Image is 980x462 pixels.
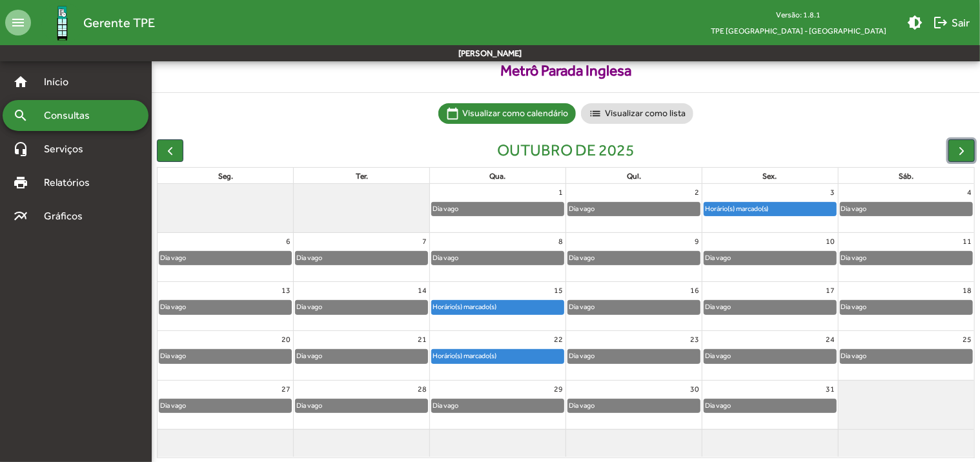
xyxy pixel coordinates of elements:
mat-icon: logout [933,15,948,30]
td: 10 de outubro de 2025 [702,233,838,282]
div: Dia vago [296,399,323,412]
a: 21 de outubro de 2025 [415,331,429,348]
div: Dia vago [568,203,595,215]
mat-icon: list [589,107,602,120]
div: Dia vago [841,350,868,362]
td: 9 de outubro de 2025 [566,233,702,282]
div: Dia vago [432,399,459,412]
mat-icon: multiline_chart [13,208,28,224]
td: 14 de outubro de 2025 [294,282,430,331]
td: 28 de outubro de 2025 [294,380,430,429]
mat-icon: brightness_medium [907,15,923,30]
div: Dia vago [159,301,187,313]
div: Dia vago [296,350,323,362]
td: 3 de outubro de 2025 [702,184,838,233]
a: 9 de outubro de 2025 [692,233,702,250]
td: 30 de outubro de 2025 [566,380,702,429]
a: 22 de outubro de 2025 [551,331,566,348]
td: 7 de outubro de 2025 [294,233,430,282]
td: 8 de outubro de 2025 [430,233,566,282]
td: 17 de outubro de 2025 [702,282,838,331]
div: Dia vago [704,301,731,313]
a: sexta-feira [761,169,780,183]
div: Dia vago [296,252,323,264]
a: terça-feira [353,169,371,183]
td: 18 de outubro de 2025 [838,282,974,331]
a: 13 de outubro de 2025 [279,282,293,299]
div: Dia vago [568,350,595,362]
div: Dia vago [841,203,868,215]
a: 16 de outubro de 2025 [688,282,702,299]
a: 17 de outubro de 2025 [824,282,838,299]
button: Sair [928,11,975,34]
td: 15 de outubro de 2025 [430,282,566,331]
a: 3 de outubro de 2025 [828,184,838,201]
h2: outubro de 2025 [497,141,635,160]
a: segunda-feira [216,169,236,183]
a: 29 de outubro de 2025 [551,381,566,397]
div: Dia vago [704,252,731,264]
a: 31 de outubro de 2025 [824,381,838,397]
mat-chip: Visualizar como calendário [438,103,576,124]
a: 4 de outubro de 2025 [965,184,974,201]
td: 22 de outubro de 2025 [430,331,566,380]
div: Dia vago [841,301,868,313]
div: Dia vago [704,399,731,412]
mat-icon: search [13,108,28,123]
a: 20 de outubro de 2025 [279,331,293,348]
a: 27 de outubro de 2025 [279,381,293,397]
a: quinta-feira [624,169,644,183]
td: 6 de outubro de 2025 [158,233,294,282]
div: Dia vago [841,252,868,264]
a: 18 de outubro de 2025 [960,282,974,299]
td: 1 de outubro de 2025 [430,184,566,233]
a: 11 de outubro de 2025 [960,233,974,250]
mat-icon: home [13,74,28,90]
td: 11 de outubro de 2025 [838,233,974,282]
a: 7 de outubro de 2025 [420,233,429,250]
td: 31 de outubro de 2025 [702,380,838,429]
td: 23 de outubro de 2025 [566,331,702,380]
a: 10 de outubro de 2025 [824,233,838,250]
span: Gerente TPE [83,12,155,33]
img: Logo [41,2,83,44]
td: 24 de outubro de 2025 [702,331,838,380]
div: Horário(s) marcado(s) [704,203,770,215]
a: 28 de outubro de 2025 [415,381,429,397]
div: Dia vago [704,350,731,362]
span: Sair [933,11,970,34]
a: 6 de outubro de 2025 [283,233,293,250]
a: quarta-feira [487,169,509,183]
span: Gráficos [36,208,100,224]
div: Horário(s) marcado(s) [432,350,497,362]
td: 2 de outubro de 2025 [566,184,702,233]
span: Serviços [36,141,101,157]
div: Dia vago [159,350,187,362]
td: 4 de outubro de 2025 [838,184,974,233]
a: 24 de outubro de 2025 [824,331,838,348]
div: Versão: 1.8.1 [700,6,897,23]
mat-icon: print [13,175,28,190]
td: 20 de outubro de 2025 [158,331,294,380]
a: 15 de outubro de 2025 [551,282,566,299]
div: Dia vago [296,301,323,313]
td: 29 de outubro de 2025 [430,380,566,429]
mat-icon: menu [5,10,31,35]
td: 16 de outubro de 2025 [566,282,702,331]
mat-icon: calendar_today [446,107,459,120]
a: 1 de outubro de 2025 [556,184,566,201]
a: 23 de outubro de 2025 [688,331,702,348]
mat-icon: headset_mic [13,141,28,157]
td: 27 de outubro de 2025 [158,380,294,429]
a: sábado [896,169,916,183]
div: Dia vago [568,399,595,412]
a: 2 de outubro de 2025 [692,184,702,201]
mat-chip: Visualizar como lista [581,103,693,124]
span: Início [36,74,87,90]
a: 25 de outubro de 2025 [960,331,974,348]
div: Dia vago [568,301,595,313]
a: 8 de outubro de 2025 [556,233,566,250]
td: 21 de outubro de 2025 [294,331,430,380]
td: 25 de outubro de 2025 [838,331,974,380]
td: 13 de outubro de 2025 [158,282,294,331]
